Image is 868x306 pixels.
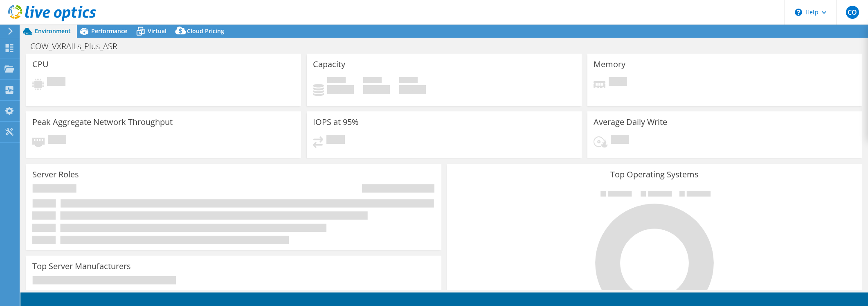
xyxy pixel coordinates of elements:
[32,118,173,127] h3: Peak Aggregate Network Throughput
[148,27,166,35] span: Virtual
[363,85,390,94] h4: 0 GiB
[327,77,346,85] span: Used
[399,77,418,85] span: Total
[32,262,131,271] h3: Top Server Manufacturers
[47,77,65,88] span: Pending
[399,85,426,94] h4: 0 GiB
[326,135,345,146] span: Pending
[594,60,625,69] h3: Memory
[32,60,49,69] h3: CPU
[32,170,79,179] h3: Server Roles
[187,27,224,35] span: Cloud Pricing
[48,135,66,146] span: Pending
[846,6,859,19] span: CO
[594,118,667,127] h3: Average Daily Write
[795,9,802,16] svg: \n
[453,170,856,179] h3: Top Operating Systems
[611,135,629,146] span: Pending
[363,77,382,85] span: Free
[27,42,130,51] h1: COW_VXRAILs_Plus_ASR
[609,77,627,88] span: Pending
[327,85,354,94] h4: 0 GiB
[35,27,71,35] span: Environment
[313,118,359,127] h3: IOPS at 95%
[313,60,345,69] h3: Capacity
[91,27,127,35] span: Performance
